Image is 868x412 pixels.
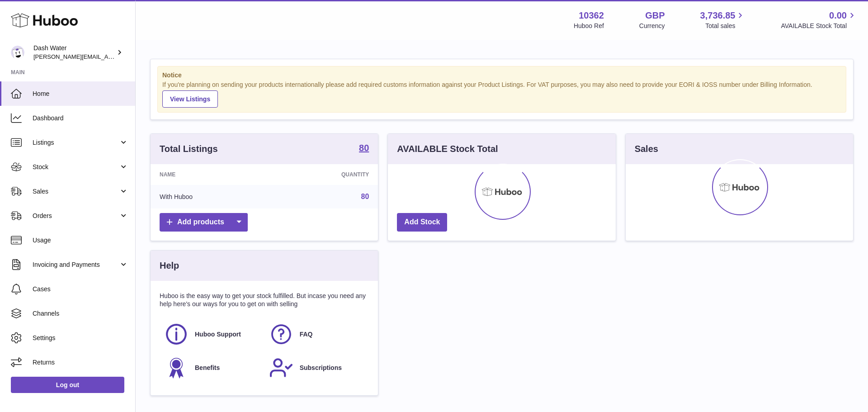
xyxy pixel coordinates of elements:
a: Benefits [164,355,260,380]
span: Returns [33,358,128,367]
a: FAQ [269,322,365,346]
h3: Help [160,260,179,272]
td: With Huboo [151,185,271,208]
h3: Total Listings [160,143,218,155]
span: FAQ [300,330,313,339]
a: Add Stock [397,213,447,232]
strong: GBP [645,9,665,22]
span: Invoicing and Payments [33,260,119,269]
span: Huboo Support [195,330,241,339]
span: Cases [33,285,128,294]
span: Benefits [195,364,220,372]
strong: 10362 [579,9,604,22]
th: Quantity [271,164,378,185]
div: Dash Water [33,44,115,61]
span: Settings [33,334,128,342]
a: Log out [11,377,124,393]
span: Sales [33,187,119,196]
a: View Listings [162,90,218,108]
div: If you're planning on sending your products internationally please add required customs informati... [162,81,841,108]
span: Listings [33,138,119,147]
span: [PERSON_NAME][EMAIL_ADDRESS][DOMAIN_NAME] [33,53,181,60]
th: Name [151,164,271,185]
span: Stock [33,163,119,171]
span: Subscriptions [300,364,342,372]
p: Huboo is the easy way to get your stock fulfilled. But incase you need any help here's our ways f... [160,292,369,309]
span: Home [33,90,128,98]
a: Huboo Support [164,322,260,346]
a: 80 [361,193,369,200]
span: Usage [33,236,128,245]
span: 0.00 [829,9,847,22]
span: Total sales [705,22,745,30]
span: Orders [33,212,119,220]
span: AVAILABLE Stock Total [781,22,857,30]
img: james@dash-water.com [11,46,24,59]
span: Channels [33,309,128,318]
span: 3,736.85 [700,9,736,22]
a: 80 [359,143,369,154]
a: Subscriptions [269,355,365,380]
a: 3,736.85 Total sales [700,9,746,30]
h3: Sales [635,143,658,155]
a: Add products [160,213,248,232]
div: Huboo Ref [574,22,604,30]
div: Currency [639,22,665,30]
h3: AVAILABLE Stock Total [397,143,498,155]
span: Dashboard [33,114,128,123]
strong: Notice [162,71,841,80]
strong: 80 [359,143,369,152]
a: 0.00 AVAILABLE Stock Total [781,9,857,30]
